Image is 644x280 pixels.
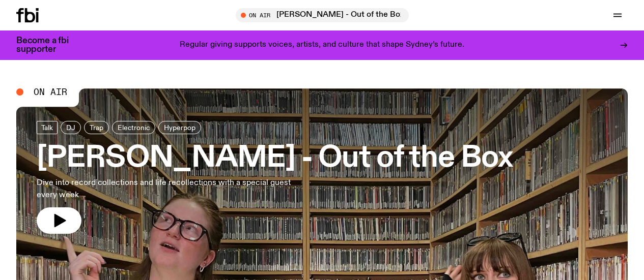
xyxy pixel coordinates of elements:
[164,124,195,132] span: Hyperpop
[16,37,81,54] h3: Become a fbi supporter
[84,121,109,134] a: Trap
[37,121,513,234] a: [PERSON_NAME] - Out of the BoxDive into record collections and life recollections with a special ...
[41,124,53,132] span: Talk
[66,124,75,132] span: DJ
[118,124,150,132] span: Electronic
[90,124,103,132] span: Trap
[61,121,81,134] a: DJ
[236,8,409,22] button: On Air[PERSON_NAME] - Out of the Box
[112,121,155,134] a: Electronic
[180,41,464,50] p: Regular giving supports voices, artists, and culture that shape Sydney’s future.
[37,177,297,201] p: Dive into record collections and life recollections with a special guest every week
[37,121,58,134] a: Talk
[158,121,201,134] a: Hyperpop
[34,87,67,97] span: On Air
[37,144,513,173] h3: [PERSON_NAME] - Out of the Box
